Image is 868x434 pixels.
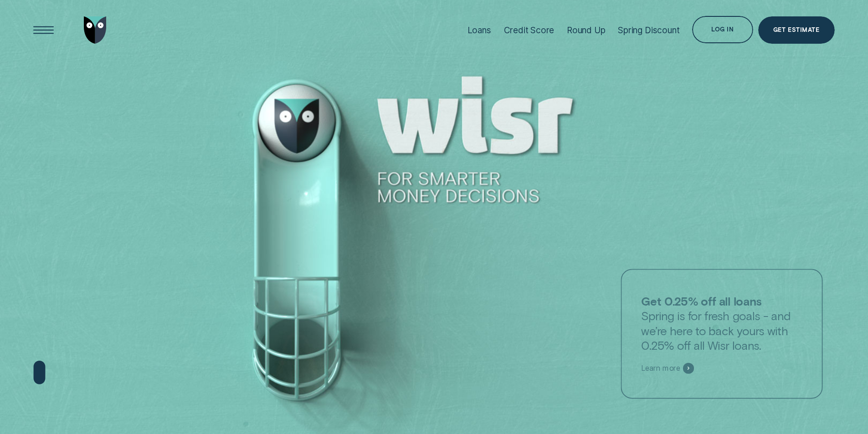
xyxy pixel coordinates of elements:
a: Get 0.25% off all loansSpring is for fresh goals - and we’re here to back yours with 0.25% off al... [621,269,823,398]
button: Open Menu [30,16,57,44]
div: Credit Score [504,25,555,36]
button: Log in [692,16,753,43]
strong: Get 0.25% off all loans [642,294,761,308]
a: Get Estimate [758,16,835,44]
div: Loans [467,25,491,36]
img: Wisr [84,16,107,44]
div: Spring Discount [618,25,679,36]
span: Learn more [642,363,680,373]
div: Round Up [567,25,606,36]
p: Spring is for fresh goals - and we’re here to back yours with 0.25% off all Wisr loans. [642,294,803,353]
